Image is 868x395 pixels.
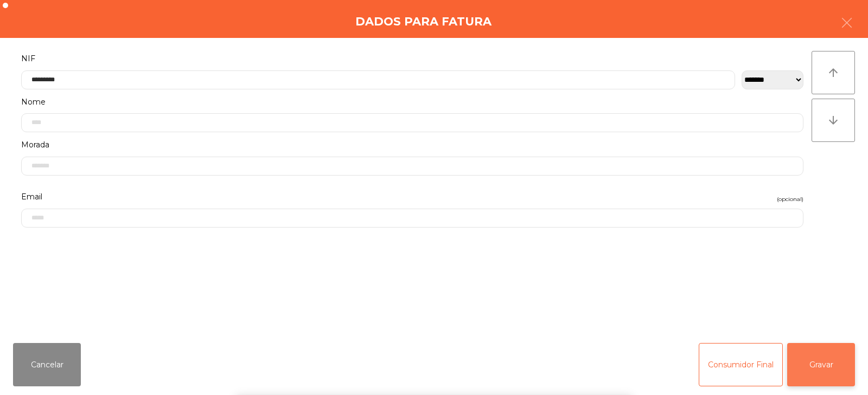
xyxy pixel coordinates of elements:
h4: Dados para Fatura [355,14,492,30]
span: NIF [21,51,35,66]
span: Nome [21,95,46,109]
span: Email [21,190,42,204]
button: arrow_downward [812,99,855,142]
i: arrow_downward [827,114,840,127]
span: Morada [21,138,49,152]
button: arrow_upward [812,51,855,94]
i: arrow_upward [827,66,840,79]
span: (opcional) [777,194,803,204]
